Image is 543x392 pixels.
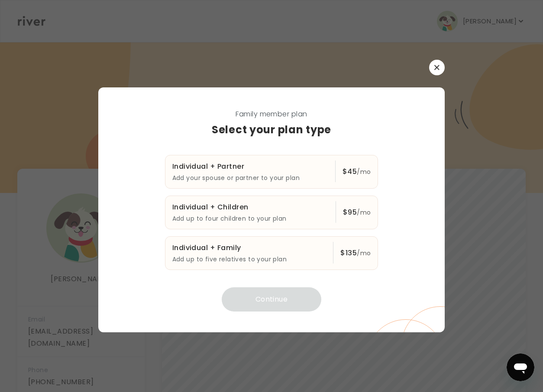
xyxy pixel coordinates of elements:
span: Family member plan [119,108,424,120]
p: Individual + Family [172,242,326,254]
div: /mo [340,247,371,259]
p: Individual + Children [172,201,329,213]
strong: $ 95 [343,207,357,217]
p: Add your spouse or partner to your plan [172,173,328,183]
div: /mo [343,166,371,178]
button: Continue [222,287,321,312]
strong: $ 45 [343,167,357,177]
button: Individual + PartnerAdd your spouse or partner to your plan$45/mo [165,155,378,189]
p: Individual + Partner [172,161,328,173]
button: Individual + ChildrenAdd up to four children to your plan$95/mo [165,196,378,229]
h3: Select your plan type [119,122,424,138]
strong: $ 135 [340,248,357,258]
iframe: Button to launch messaging window [507,353,534,381]
p: Add up to five relatives to your plan [172,254,326,264]
button: Individual + FamilyAdd up to five relatives to your plan$135/mo [165,236,378,270]
p: Add up to four children to your plan [172,213,329,224]
div: /mo [343,206,371,218]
